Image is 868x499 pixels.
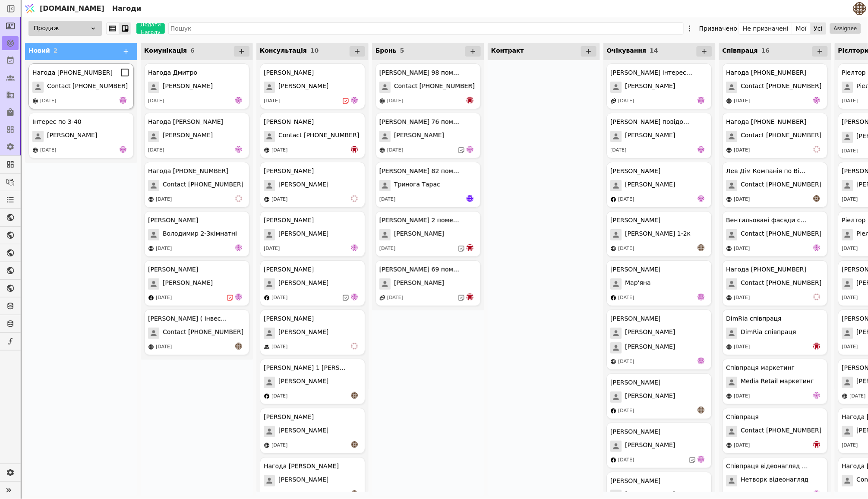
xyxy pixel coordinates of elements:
span: Contact [PHONE_NUMBER] [394,82,475,93]
img: facebook.svg [148,295,154,301]
div: [DATE] [264,98,280,105]
div: [PERSON_NAME]Володимир 2-3кімнатні[DATE]de [144,211,249,257]
div: [PERSON_NAME] [264,117,314,126]
span: Контракт [491,47,524,54]
div: Нагода [PERSON_NAME] [148,117,223,126]
img: online-store.svg [148,246,154,252]
img: an [814,195,821,202]
div: [PERSON_NAME][PERSON_NAME] 1-2к[DATE]an [607,211,712,257]
div: [DATE] [619,196,634,203]
div: [PERSON_NAME][PERSON_NAME][DATE]de [144,260,249,306]
img: online-store.svg [726,393,732,399]
div: Нагода [PHONE_NUMBER]Contact [PHONE_NUMBER][DATE]de [723,63,828,109]
div: [PERSON_NAME] [611,477,661,486]
button: Усі [811,22,826,35]
div: [PERSON_NAME] 69 помешкання [PERSON_NAME] [379,265,461,274]
div: [DATE] [619,294,634,302]
div: Вентильовані фасади співпрацяContact [PHONE_NUMBER][DATE]de [723,211,828,257]
img: online-store.svg [32,98,38,104]
div: [DATE] [387,98,403,105]
div: [PERSON_NAME] інтерес до паркомісць[PERSON_NAME][DATE]de [607,63,712,109]
img: bo [467,244,473,251]
div: [DATE] [148,147,164,154]
img: de [235,294,242,300]
div: [PERSON_NAME][PERSON_NAME][PERSON_NAME][DATE]de [607,310,712,370]
span: [PERSON_NAME] [625,441,675,452]
img: de [235,97,242,104]
div: [PERSON_NAME] 1 [PERSON_NAME][PERSON_NAME][DATE]an [260,359,365,404]
button: Assignee [830,23,861,34]
div: [DATE] [734,294,750,302]
img: vi [814,294,821,300]
a: Додати Нагоду [131,23,165,34]
div: [PERSON_NAME] [611,216,661,225]
div: [DATE] [842,148,858,155]
div: Нагода [PHONE_NUMBER] [726,265,807,274]
div: [DATE] [156,344,172,351]
div: [PERSON_NAME] 82 помешкання [PERSON_NAME] [379,167,461,176]
img: de [351,294,358,300]
div: [PERSON_NAME] 98 помешкання [PERSON_NAME] [379,68,461,77]
img: de [351,97,358,104]
div: [PERSON_NAME] повідомити коли будуть в продажі паркомісця[PERSON_NAME][DATE]de [607,113,712,158]
span: [PERSON_NAME] [278,278,328,290]
div: [PERSON_NAME][PERSON_NAME][DATE]vi [260,162,365,208]
div: [PERSON_NAME][PERSON_NAME][DATE]de [260,211,365,257]
button: Додати Нагоду [136,23,165,34]
span: [PERSON_NAME] [625,131,675,142]
span: Contact [PHONE_NUMBER] [163,328,243,339]
img: online-store.svg [726,98,732,104]
img: online-store.svg [726,196,732,202]
img: people.svg [264,344,270,350]
img: de [698,146,705,153]
div: [PERSON_NAME][PERSON_NAME][DATE]de [607,162,712,208]
div: Нагода Дмитро [148,68,197,77]
span: [PERSON_NAME] [278,328,328,339]
div: [DATE] [842,196,858,203]
div: [DATE] [271,196,287,203]
img: facebook.svg [611,196,617,202]
div: [DATE] [271,344,287,351]
div: [PERSON_NAME] [611,314,661,323]
span: Contact [PHONE_NUMBER] [741,82,822,93]
img: Logo [23,0,36,17]
img: facebook.svg [264,393,270,399]
div: [DATE] [734,344,750,351]
div: Нагода [PHONE_NUMBER] [148,167,228,176]
span: [PERSON_NAME] [278,82,328,93]
span: Нетворк відеонагляд [741,475,809,486]
span: Мар'яна [625,278,651,290]
img: online-store.svg [264,196,270,202]
img: online-store.svg [379,98,385,104]
div: [DATE] [379,245,395,253]
h2: Нагоди [109,3,142,14]
span: [DOMAIN_NAME] [40,3,104,14]
img: vi [351,195,358,202]
img: online-store.svg [611,359,617,365]
div: [DATE] [850,491,866,499]
img: de [120,146,126,153]
img: de [698,456,705,463]
span: [PERSON_NAME] [625,82,675,93]
button: Мої [792,22,811,35]
div: [PERSON_NAME] 2 помешкання [PERSON_NAME] [379,216,461,225]
div: [DATE] [842,344,858,351]
div: Вентильовані фасади співпраця [726,216,808,225]
img: online-store.svg [842,393,848,399]
img: vi [235,195,242,202]
div: [DATE] [156,294,172,302]
div: [DATE] [619,457,634,464]
div: Співпраця [726,413,759,422]
div: [PERSON_NAME] [611,167,661,176]
div: Нагода [PERSON_NAME] [264,462,339,471]
div: [DATE] [271,491,287,499]
div: Нагода [PHONE_NUMBER] [726,68,807,77]
div: [PERSON_NAME] повідомити коли будуть в продажі паркомісця [611,117,693,126]
div: Співпраця маркетинг [726,363,795,373]
div: [PERSON_NAME] 69 помешкання [PERSON_NAME][PERSON_NAME][DATE]bo [376,260,481,306]
div: [PERSON_NAME] ( Інвестиція )Contact [PHONE_NUMBER][DATE]an [144,310,249,355]
div: DimRia співпрацяDimRia співпраця[DATE]bo [723,310,828,355]
div: [DATE] [40,147,56,154]
img: Яр [467,195,473,202]
div: [DATE] [842,442,858,449]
